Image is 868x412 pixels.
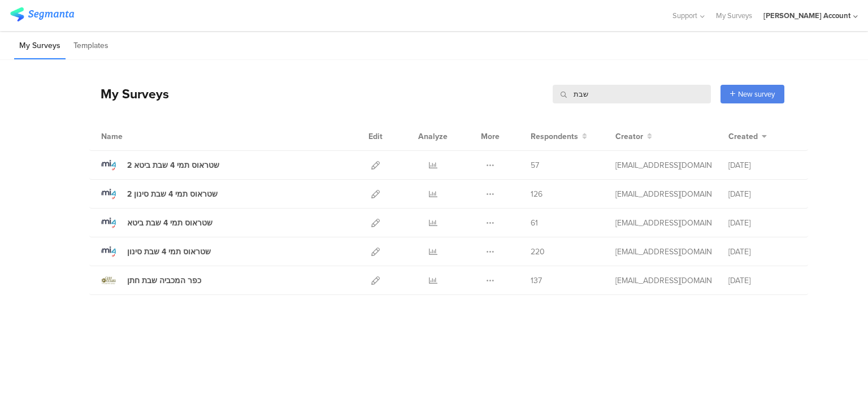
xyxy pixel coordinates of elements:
[728,159,796,171] div: [DATE]
[89,84,169,103] div: My Surveys
[531,188,542,200] span: 126
[416,122,450,150] div: Analyze
[553,85,711,103] input: Survey Name, Creator...
[101,187,218,201] a: 2 שטראוס תמי 4 שבת סינון
[101,244,211,259] a: שטראוס תמי 4 שבת סינון
[101,131,169,142] div: Name
[478,122,502,150] div: More
[728,188,796,200] div: [DATE]
[127,188,218,200] div: 2 שטראוס תמי 4 שבת סינון
[615,188,711,200] div: odelya@ifocus-r.com
[127,275,201,287] div: כפר המכביה שבת חתן
[101,273,201,288] a: כפר המכביה שבת חתן
[728,131,758,142] span: Created
[127,246,211,258] div: שטראוס תמי 4 שבת סינון
[531,246,545,258] span: 220
[101,215,212,230] a: שטראוס תמי 4 שבת ביטא
[728,275,796,287] div: [DATE]
[615,246,711,258] div: odelya@ifocus-r.com
[531,131,587,142] button: Respondents
[68,33,114,59] li: Templates
[127,159,219,171] div: 2 שטראוס תמי 4 שבת ביטא
[14,33,66,59] li: My Surveys
[615,131,643,142] span: Creator
[363,122,388,150] div: Edit
[728,246,796,258] div: [DATE]
[615,159,711,171] div: odelya@ifocus-r.com
[615,217,711,229] div: odelya@ifocus-r.com
[615,275,711,287] div: odelya@ifocus-r.com
[531,275,542,287] span: 137
[728,131,767,142] button: Created
[127,217,212,229] div: שטראוס תמי 4 שבת ביטא
[738,89,775,99] span: New survey
[672,10,697,21] span: Support
[615,131,652,142] button: Creator
[763,10,850,21] div: [PERSON_NAME] Account
[101,158,219,172] a: 2 שטראוס תמי 4 שבת ביטא
[531,217,538,229] span: 61
[728,217,796,229] div: [DATE]
[10,7,74,21] img: segmanta logo
[531,131,578,142] span: Respondents
[531,159,539,171] span: 57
